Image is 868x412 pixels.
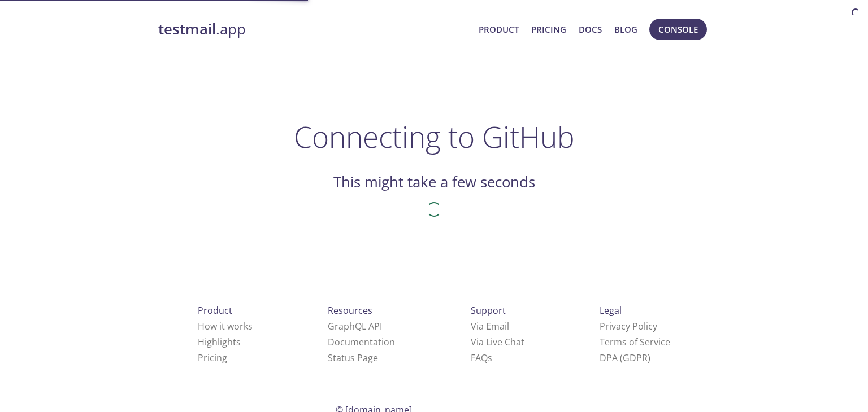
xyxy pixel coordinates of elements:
button: Console [649,19,707,40]
a: GraphQL API [328,320,382,332]
h2: This might take a few seconds [333,173,535,192]
span: Support [471,304,506,317]
span: s [488,352,492,364]
a: Privacy Policy [600,320,657,332]
span: Product [198,304,232,317]
a: Documentation [328,336,395,348]
a: FAQ [471,352,492,364]
a: Via Live Chat [471,336,524,348]
a: How it works [198,320,253,332]
span: Console [658,22,698,37]
a: DPA (GDPR) [600,352,650,364]
a: Highlights [198,336,241,348]
a: Via Email [471,320,509,332]
strong: testmail [158,19,216,39]
a: testmail.app [158,20,470,39]
a: Pricing [198,352,227,364]
span: Legal [600,304,622,317]
a: Status Page [328,352,378,364]
a: Blog [614,22,637,37]
a: Docs [579,22,602,37]
a: Pricing [531,22,566,37]
a: Terms of Service [600,336,670,348]
a: Product [479,22,519,37]
h1: Connecting to GitHub [294,120,575,154]
span: Resources [328,304,372,317]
